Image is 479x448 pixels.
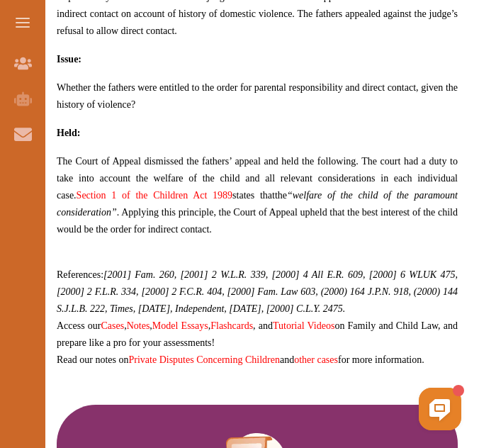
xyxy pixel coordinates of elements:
[294,354,338,365] a: other cases
[57,269,458,314] span: References:
[57,82,458,110] span: Whether the fathers were entitled to the order for parental responsibility and direct contact, gi...
[77,190,232,201] a: Section 1 of the Children Act 1989
[57,190,458,235] span: the . Applying this principle, the Court of Appeal upheld that the best interest of the child wou...
[57,190,458,218] em: “welfare of the child of the paramount consideration”
[210,320,253,331] a: Flashcards
[139,384,465,434] iframe: HelpCrunch
[128,354,279,365] a: Private Disputes Concerning Children
[152,320,208,331] a: Model Essays
[57,320,458,348] span: Access our , , , , and on Family and Child Law, and prepare like a pro for your assessments!
[57,269,458,314] em: [2001] Fam. 260, [2001] 2 W.L.R. 339, [2000] 4 All E.R. 609, [2000] 6 WLUK 475, [2000] 2 F.L.R. 3...
[127,320,150,331] a: Notes
[57,128,80,138] strong: Held:
[101,320,125,331] a: Cases
[57,354,424,365] span: Read our notes on and for more information.
[273,320,334,331] a: Tutorial Videos
[57,54,81,65] strong: Issue:
[57,156,458,201] span: The Court of Appeal dismissed the fathers’ appeal and held the following. The court had a duty to...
